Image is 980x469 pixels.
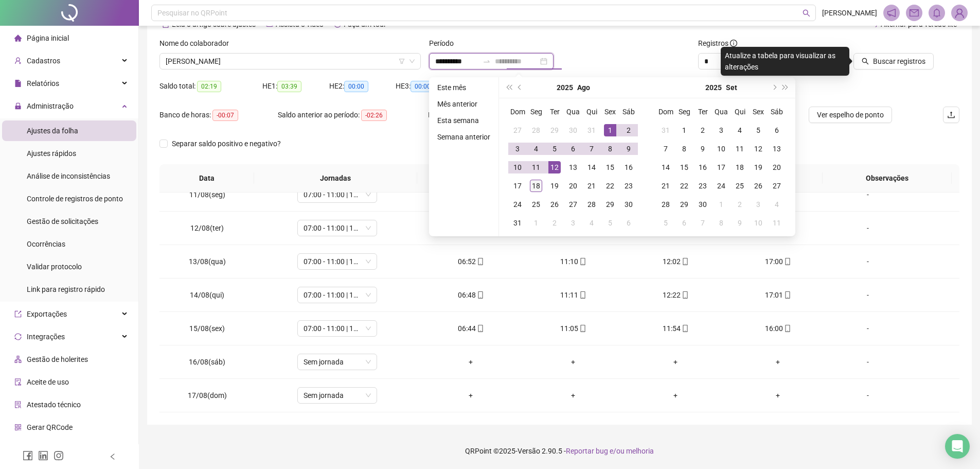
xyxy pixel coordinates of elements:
[27,378,69,386] span: Aceite de uso
[656,121,675,140] td: 2025-08-31
[656,214,675,232] td: 2025-10-05
[749,214,768,232] td: 2025-10-10
[530,161,542,173] div: 11
[428,323,514,334] div: 06:44
[429,38,460,49] label: Período
[768,77,779,98] button: next-year
[656,140,675,158] td: 2025-09-07
[698,38,737,49] span: Registros
[530,289,616,301] div: 11:11
[27,57,60,65] span: Cadastros
[887,8,896,18] span: notification
[831,172,943,184] span: Observações
[527,102,545,121] th: Seg
[508,140,527,158] td: 2025-08-03
[27,355,88,363] span: Gestão de holerites
[823,164,952,193] th: Observações
[622,161,635,173] div: 16
[768,177,786,195] td: 2025-09-27
[656,195,675,214] td: 2025-09-28
[27,195,123,203] span: Controle de registros de ponto
[675,140,693,158] td: 2025-09-08
[511,198,524,211] div: 24
[734,161,746,173] div: 18
[585,198,598,211] div: 28
[660,124,672,136] div: 31
[548,124,561,136] div: 29
[715,124,727,136] div: 3
[564,140,582,158] td: 2025-08-06
[530,256,616,267] div: 11:10
[678,161,690,173] div: 15
[768,195,786,214] td: 2025-10-04
[675,195,693,214] td: 2025-09-29
[304,354,371,370] span: Sem jornada
[428,222,514,234] div: 06:34
[585,161,598,173] div: 14
[601,140,619,158] td: 2025-08-08
[168,138,285,149] span: Separar saldo positivo e negativo?
[697,198,709,211] div: 30
[910,8,919,18] span: mail
[567,180,579,192] div: 20
[564,177,582,195] td: 2025-08-20
[304,388,371,403] span: Sem jornada
[27,263,82,271] span: Validar protocolo
[697,180,709,192] div: 23
[619,102,638,121] th: Sáb
[433,131,494,143] li: Semana anterior
[749,140,768,158] td: 2025-09-12
[567,161,579,173] div: 13
[428,109,528,121] div: Lançamentos:
[189,257,226,266] span: 13/08(qua)
[159,109,278,121] div: Banco de horas:
[585,124,598,136] div: 31
[715,161,727,173] div: 17
[721,47,849,76] div: Atualize a tabela para visualizar as alterações
[304,220,371,236] span: 07:00 - 11:00 | 12:00 - 17:00
[660,180,672,192] div: 21
[582,102,601,121] th: Qui
[749,177,768,195] td: 2025-09-26
[678,198,690,211] div: 29
[567,217,579,229] div: 3
[853,53,934,70] button: Buscar registros
[749,121,768,140] td: 2025-09-05
[411,81,435,92] span: 00:00
[838,289,898,301] div: -
[399,58,405,64] span: filter
[428,289,514,301] div: 06:48
[545,158,564,177] td: 2025-08-12
[27,127,78,135] span: Ajustes da folha
[582,214,601,232] td: 2025-09-04
[768,158,786,177] td: 2025-09-20
[530,217,542,229] div: 1
[417,164,519,193] th: Entrada 1
[752,198,764,211] div: 3
[601,158,619,177] td: 2025-08-15
[428,189,514,200] div: 06:45
[749,102,768,121] th: Sex
[604,217,616,229] div: 5
[548,161,561,173] div: 12
[159,38,236,49] label: Nome do colaborador
[14,401,22,408] span: solution
[947,111,955,119] span: upload
[527,158,545,177] td: 2025-08-11
[254,164,417,193] th: Jornadas
[768,140,786,158] td: 2025-09-13
[604,198,616,211] div: 29
[697,161,709,173] div: 16
[712,158,730,177] td: 2025-09-17
[159,80,262,92] div: Saldo total:
[730,140,749,158] td: 2025-09-11
[545,102,564,121] th: Ter
[344,81,368,92] span: 00:00
[511,180,524,192] div: 17
[693,158,712,177] td: 2025-09-16
[619,214,638,232] td: 2025-09-06
[601,195,619,214] td: 2025-08-29
[734,124,746,136] div: 4
[681,258,689,265] span: mobile
[771,198,783,211] div: 4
